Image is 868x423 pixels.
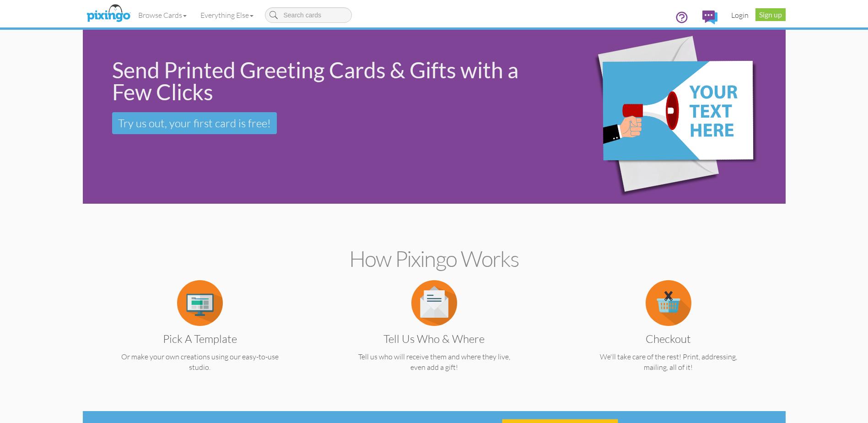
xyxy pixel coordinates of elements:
p: We'll take care of the rest! Print, addressing, mailing, all of it! [569,352,768,373]
h2: How Pixingo works [99,247,770,271]
a: Checkout We'll take care of the rest! Print, addressing, mailing, all of it! [569,298,768,373]
a: Sign up [755,8,786,21]
img: item.alt [411,280,457,326]
a: Everything Else [194,4,260,27]
img: item.alt [646,280,691,326]
a: Browse Cards [131,4,194,27]
input: Search cards [265,7,352,23]
h3: Tell us Who & Where [342,333,527,345]
p: Or make your own creations using our easy-to-use studio. [101,352,299,373]
span: Try us out, your first card is free! [118,116,271,130]
a: Pick a Template Or make your own creations using our easy-to-use studio. [101,298,299,373]
p: Tell us who will receive them and where they live, even add a gift! [335,352,534,373]
a: Tell us Who & Where Tell us who will receive them and where they live, even add a gift! [335,298,534,373]
img: eb544e90-0942-4412-bfe0-c610d3f4da7c.png [559,17,780,217]
img: item.alt [177,280,223,326]
img: pixingo logo [84,2,133,25]
img: comments.svg [702,11,717,24]
h3: Pick a Template [108,333,292,345]
a: Login [724,4,755,27]
a: Try us out, your first card is free! [112,112,277,134]
h3: Checkout [576,333,761,345]
div: Send Printed Greeting Cards & Gifts with a Few Clicks [112,59,544,103]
